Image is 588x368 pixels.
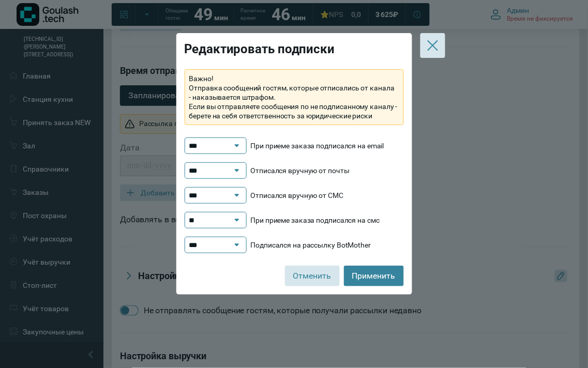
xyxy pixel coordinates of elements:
button: Отменить [285,266,340,286]
li: Отписался вручную от почты [185,162,404,179]
button: Применить [344,266,404,286]
li: При приеме заказа подписался на email [185,137,404,154]
li: При приеме заказа подписался на смс [185,212,404,228]
li: Отписался вручную от СМС [185,187,404,204]
span: Важно! Отправка сообщений гостям, которые отписались от канала - наказывается штрафом. Если вы от... [189,74,399,120]
h4: Редактировать подписки [185,41,404,57]
li: Подписался на рассылку BotMother [185,237,404,253]
span: Отменить [293,270,331,282]
span: Применить [352,270,396,282]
